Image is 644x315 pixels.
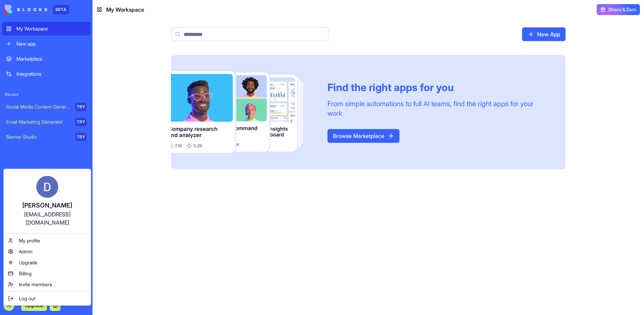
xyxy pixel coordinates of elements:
div: [EMAIL_ADDRESS][DOMAIN_NAME] [11,210,84,227]
span: Admin [19,248,33,255]
a: [PERSON_NAME][EMAIL_ADDRESS][DOMAIN_NAME] [5,171,89,232]
img: ACg8ocK8pDcaWza62IbZig0BdDJ2jLag3IbqMH9a4v-1oE5-TBQk4w=s96-c [36,176,58,198]
div: Banner Studio [6,134,71,140]
div: Email Marketing Generator [6,118,71,125]
a: Upgrade [5,257,89,268]
div: TRY [75,103,86,111]
span: Invite members [19,281,52,288]
div: Social Media Content Generator [6,103,71,110]
div: TRY [75,133,86,141]
a: My profile [5,235,89,246]
span: My profile [19,237,40,244]
span: Billing [19,270,32,277]
div: TRY [75,118,86,126]
a: Billing [5,268,89,279]
a: Admin [5,246,89,257]
span: Recent [2,92,90,97]
div: [PERSON_NAME] [11,201,84,210]
span: Log out [19,295,35,302]
span: Upgrade [19,259,37,266]
a: Invite members [5,279,89,290]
